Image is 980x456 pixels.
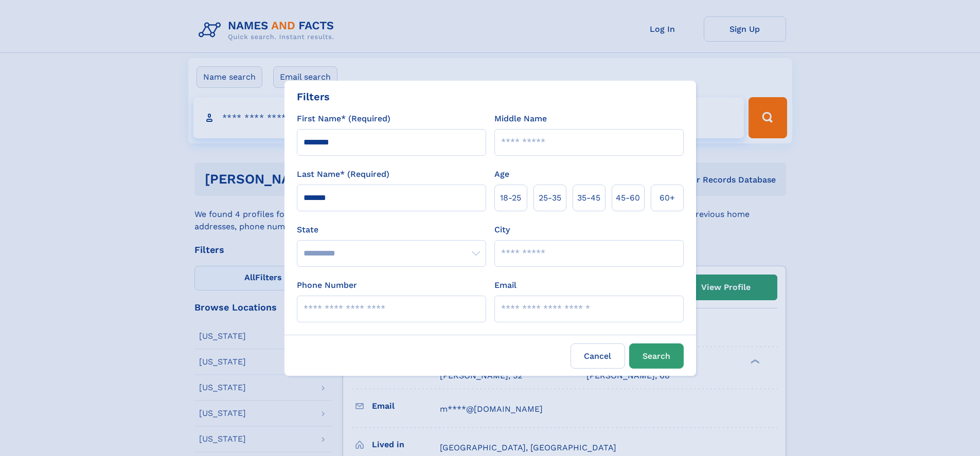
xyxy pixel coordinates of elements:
label: Age [494,168,509,180]
span: 18‑25 [500,192,521,204]
span: 35‑45 [577,192,600,204]
span: 60+ [660,192,675,204]
label: State [297,224,486,236]
label: Middle Name [494,113,547,125]
span: 25‑35 [539,192,561,204]
label: City [494,224,510,236]
label: Email [494,279,516,291]
label: Last Name* (Required) [297,168,389,180]
div: Filters [297,89,330,104]
label: Phone Number [297,279,357,291]
label: Cancel [571,343,625,369]
label: First Name* (Required) [297,113,390,125]
button: Search [629,343,684,369]
span: 45‑60 [616,192,640,204]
